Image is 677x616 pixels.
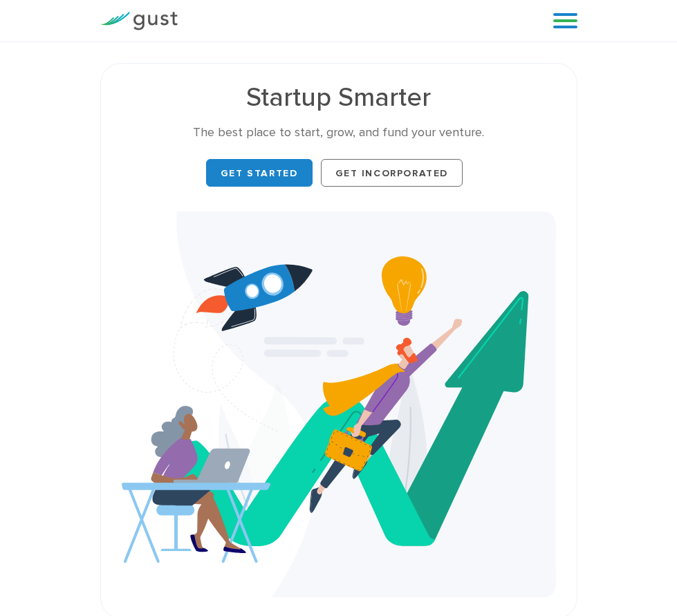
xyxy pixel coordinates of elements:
[100,12,178,30] img: Gust Logo
[321,159,463,187] a: Get Incorporated
[122,84,556,111] h1: Startup Smarter
[122,212,556,597] img: Startup Smarter Hero
[206,159,313,187] a: Get Started
[122,124,556,141] div: The best place to start, grow, and fund your venture.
